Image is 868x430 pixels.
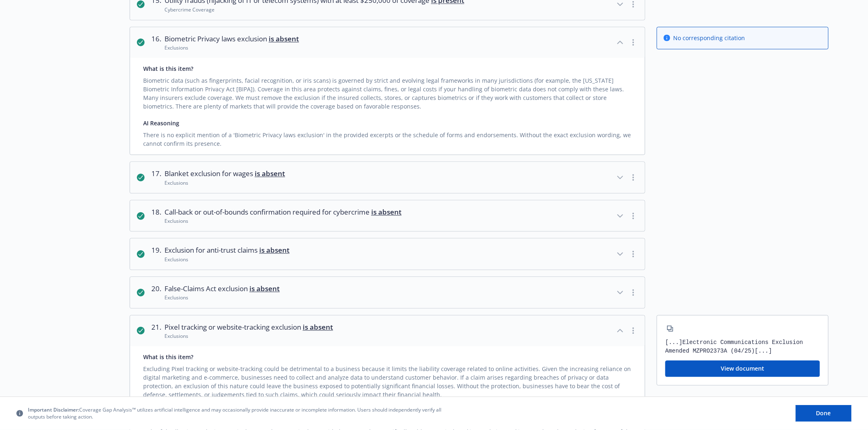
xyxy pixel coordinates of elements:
div: 20 . [151,283,161,301]
div: Excluding Pixel tracking or website-tracking could be detrimental to a business because it limits... [143,361,632,399]
span: False-Claims Act exclusion [164,283,280,294]
div: What is this item? [143,64,632,73]
span: Done [816,410,831,417]
div: 16 . [151,34,161,52]
div: There is no explicit mention of a 'Biometric Privacy laws exclusion' in the provided excerpts or ... [143,127,632,148]
button: 16.Biometric Privacy laws exclusion is absentExclusions [130,27,645,58]
div: AI Reasoning [143,119,632,127]
div: 17 . [151,168,161,186]
div: 21 . [151,322,161,340]
div: Exclusions [164,217,402,224]
span: Biometric Privacy laws exclusion [164,34,299,44]
div: Exclusions [164,179,285,186]
div: [...] Electronic Communications Exclusion Amended MZPRO2373A (04/25) [...] [665,338,820,355]
div: 19 . [151,245,161,263]
button: Done [796,405,852,422]
button: 17.Blanket exclusion for wages is absentExclusions [130,162,645,193]
button: 21.Pixel tracking or website-tracking exclusion is absentExclusions [130,315,645,346]
button: View document [665,360,820,377]
span: Call-back or out-of-bounds confirmation required for cybercrime [164,207,402,217]
span: is absent [303,322,333,332]
span: Coverage Gap Analysis™ utilizes artificial intelligence and may occasionally provide inaccurate o... [28,407,446,421]
div: Exclusions [164,294,280,301]
span: is absent [249,284,280,293]
div: Biometric data (such as fingerprints, facial recognition, or iris scans) is governed by strict an... [143,73,632,111]
div: Cybercrime Coverage [164,6,464,13]
div: Exclusions [164,256,290,263]
span: is absent [259,245,290,255]
div: Exclusions [164,44,299,51]
div: What is this item? [143,353,632,361]
span: Important Disclaimer: [28,407,79,414]
span: Pixel tracking or website-tracking exclusion [164,322,333,333]
button: 19.Exclusion for anti-trust claims is absentExclusions [130,238,645,269]
span: Blanket exclusion for wages [164,168,285,179]
div: Exclusions [164,333,333,339]
span: is absent [371,207,402,217]
span: No corresponding citation [674,34,745,42]
button: 20.False-Claims Act exclusion is absentExclusions [130,277,645,308]
span: is absent [255,169,285,178]
button: 18.Call-back or out-of-bounds confirmation required for cybercrime is absentExclusions [130,200,645,231]
span: is absent [269,34,299,43]
span: Exclusion for anti-trust claims [164,245,290,256]
div: 18 . [151,207,161,225]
